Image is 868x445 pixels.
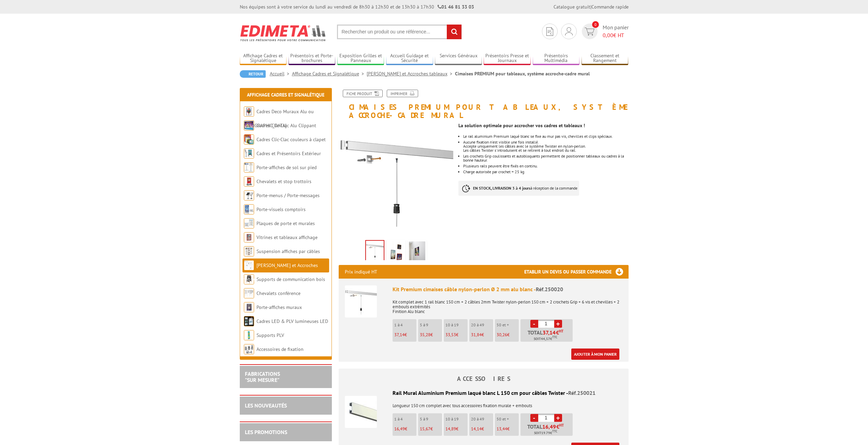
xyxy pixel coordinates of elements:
[471,417,493,421] p: 20 à 49
[256,136,326,143] a: Cadres Clic-Clac couleurs à clapet
[244,218,254,228] img: Plaques de porte et murales
[256,220,315,226] a: Plaques de porte et murales
[256,248,320,254] a: Suspension affiches par câbles
[289,53,336,64] a: Présentoirs et Porte-brochures
[256,150,321,157] a: Cadres et Présentoirs Extérieur
[256,290,300,296] a: Chevalets conférence
[240,70,266,78] a: Retour
[447,25,461,39] input: rechercher
[247,92,324,98] a: Affichage Cadres et Signalétique
[497,323,519,327] p: 50 et +
[292,71,367,77] a: Affichage Cadres et Signalétique
[244,246,254,256] img: Suspension affiches par câbles
[345,285,377,317] img: Kit Premium cimaises câble nylon-perlon Ø 2 mm alu blanc
[522,330,573,342] p: Total
[524,265,629,279] h3: Etablir un devis ou passer commande
[497,332,519,337] p: €
[541,336,550,342] span: 44,57
[244,330,254,340] img: Supports PLV
[420,332,442,337] p: €
[366,241,384,262] img: cimaises_250020.jpg
[530,320,538,328] a: -
[559,329,563,333] sup: HT
[554,3,629,10] div: |
[463,154,628,162] li: Les crochets Grip coulissants et autobloquants permettent de positionner tableaux ou cadres à la ...
[530,414,538,422] a: -
[471,332,493,337] p: €
[244,176,254,187] img: Chevalets et stop trottoirs
[339,123,454,238] img: cimaises_250020.jpg
[603,32,613,39] span: 0,00
[471,426,482,432] span: 14,14
[245,402,287,409] a: LES NOUVEAUTÉS
[244,302,254,312] img: Porte-affiches muraux
[244,262,318,282] a: [PERSON_NAME] et Accroches tableaux
[394,332,404,338] span: 37,14
[256,122,316,129] a: Cadres Clic-Clac Alu Clippant
[463,134,628,138] p: Le rail aluminium Premium laqué blanc se fixe au mur pas vis, chevilles et clips spéciaux.
[534,430,557,436] span: Soit €
[420,427,442,431] p: €
[387,90,418,97] a: Imprimer
[546,27,553,36] img: devis rapide
[471,323,493,327] p: 20 à 49
[256,192,320,198] a: Porte-menus / Porte-messages
[559,423,564,428] sup: HT
[343,90,383,97] a: Fiche produit
[580,24,629,39] a: devis rapide 0 Mon panier 0,00€ HT
[554,4,590,10] a: Catalogue gratuit
[244,288,254,298] img: Chevalets conférence
[554,414,562,422] a: +
[471,427,493,431] p: €
[394,323,416,327] p: 1 à 4
[463,144,628,148] p: Accepte uniquement les câbles avec le système Twister en nylon-perlon.
[542,424,564,429] span: €
[420,417,442,421] p: 5 à 9
[244,108,314,129] a: Cadres Deco Muraux Alu ou [GEOGRAPHIC_DATA]
[542,424,556,429] span: 16,49
[256,304,302,310] a: Porte-affiches muraux
[497,426,507,432] span: 13,44
[455,70,590,77] li: Cimaises PREMIUM pour tableaux, système accroche-cadre mural
[552,335,557,339] sup: TTC
[256,332,284,338] a: Supports PLV
[394,427,416,431] p: €
[393,295,622,314] p: Kit complet avec 1 rail blanc 150 cm + 2 câbles 2mm Twister nylon-perlon 150 cm + 2 crochets Grip...
[345,389,622,397] div: Rail Mural Aluminium Premium laqué blanc L 150 cm pour câbles Twister -
[541,430,550,436] span: 19.79
[445,323,468,327] p: 10 à 19
[337,25,462,39] input: Rechercher un produit ou une référence...
[458,181,579,196] p: à réception de la commande
[435,53,482,64] a: Services Généraux
[458,122,585,129] strong: La solution optimale pour accrocher vos cadres et tableaux !
[339,375,629,382] h4: ACCESSOIRES
[463,148,628,152] p: Les câbles Twister s'introduisent et se retirent à tout endroit du rail.
[240,53,287,64] a: Affichage Cadres et Signalétique
[556,330,559,335] span: €
[463,140,628,144] p: Aucune fixation n'est visible une fois installé.
[393,285,622,293] div: Kit Premium cimaises câble nylon-perlon Ø 2 mm alu blanc -
[536,286,563,293] span: Réf.250020
[244,344,254,354] img: Accessoires de fixation
[334,90,634,119] h1: Cimaises PREMIUM pour tableaux, système accroche-cadre mural
[543,330,556,335] span: 37,14
[245,429,287,435] a: LES PROMOTIONS
[534,336,557,342] span: Soit €
[571,348,619,360] a: Ajouter à mon panier
[240,20,327,46] img: Edimeta
[438,4,474,10] strong: 01 46 81 33 03
[445,427,468,431] p: €
[497,417,519,421] p: 50 et +
[420,332,430,338] span: 35,28
[463,164,628,168] li: Plusieurs rails peuvent être fixés en continu.
[244,260,254,270] img: Cimaises et Accroches tableaux
[445,332,468,337] p: €
[591,4,629,10] a: Commande rapide
[256,318,328,324] a: Cadres LED & PLV lumineuses LED
[445,417,468,421] p: 10 à 19
[345,265,377,279] p: Prix indiqué HT
[240,3,474,10] div: Nos équipes sont à votre service du lundi au vendredi de 8h30 à 12h30 et de 13h30 à 17h30
[345,396,377,428] img: Rail Mural Aluminium Premium laqué blanc L 150 cm pour câbles Twister
[244,106,254,117] img: Cadres Deco Muraux Alu ou Bois
[244,232,254,242] img: Vitrines et tableaux affichage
